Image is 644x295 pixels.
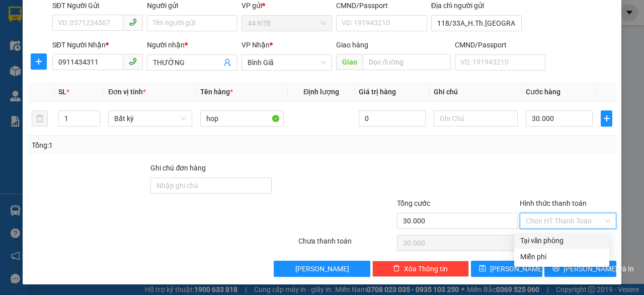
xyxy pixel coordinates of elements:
button: plus [31,53,47,70]
span: Giao hàng [336,41,368,49]
div: 30.000 [8,53,80,65]
div: Miễn phí [520,251,603,262]
span: [PERSON_NAME] [295,263,349,274]
div: Người nhận [147,39,237,50]
span: Xóa Thông tin [404,263,448,274]
span: R : [8,54,17,65]
button: save[PERSON_NAME] [471,261,543,277]
div: CMND/Passport [455,39,545,50]
div: Chưa thanh toán [297,235,396,253]
button: [PERSON_NAME] [274,261,370,277]
span: Giao [336,54,363,70]
span: Đơn vị tính [108,88,146,96]
input: VD: Bàn, Ghế [200,110,284,127]
span: Tên hàng [200,88,233,96]
span: delete [393,265,400,273]
th: Ghi chú [430,82,522,102]
span: SL [58,88,66,96]
span: phone [129,57,137,66]
span: save [479,265,486,273]
span: Bất kỳ [114,111,186,126]
div: Tổng: 1 [32,140,250,151]
div: 0916666578 [9,33,79,47]
span: [PERSON_NAME] [490,263,544,274]
div: 44 NTB [9,9,79,21]
span: Cước hàng [526,88,560,96]
span: VP Nhận [242,41,270,49]
span: plus [601,114,612,123]
div: YẾN [9,21,79,33]
div: Tên hàng: xop ( : 1 ) [9,71,156,84]
input: Dọc đường [363,54,450,70]
div: Bình Giã [86,9,156,21]
span: Bình Giã [248,55,326,70]
span: Tổng cước [397,199,430,207]
div: SĐT Người Nhận [52,39,143,50]
button: delete [32,110,48,127]
label: Hình thức thanh toán [520,199,587,207]
button: deleteXóa Thông tin [372,261,469,277]
span: phone [129,18,137,26]
input: Ghi chú đơn hàng [150,178,272,194]
span: SL [85,70,99,84]
div: Tại văn phòng [520,235,603,246]
button: plus [601,110,612,127]
div: 0907255619 [86,33,156,47]
input: 0 [359,110,426,127]
span: plus [31,57,46,66]
button: printer[PERSON_NAME] và In [544,261,616,277]
span: 44 NTB [248,16,326,31]
span: Giá trị hàng [359,88,396,96]
div: CHÚ 8 [86,21,156,33]
span: user-add [223,58,231,67]
input: Địa chỉ của người gửi [431,15,522,31]
span: Định lượng [303,88,339,96]
label: Ghi chú đơn hàng [150,164,206,172]
span: printer [552,265,559,273]
input: Ghi Chú [434,110,518,127]
span: Nhận: [86,10,110,20]
span: Gửi: [9,10,24,20]
span: [PERSON_NAME] và In [563,263,634,274]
